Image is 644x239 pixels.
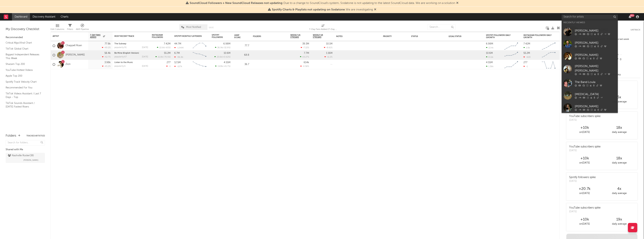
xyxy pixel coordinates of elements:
a: TikTok Videos Assistant / Last 7 Days - Top [6,92,41,99]
input: Search... [427,24,455,30]
svg: Chart title [191,41,208,50]
div: [PERSON_NAME] [575,53,616,57]
span: -45.7 % [223,65,230,67]
div: Notes [336,35,374,38]
button: Tracked Artists(3) [26,135,45,137]
div: [PERSON_NAME] [PERSON_NAME] [575,64,616,73]
div: [DATE] [142,47,148,49]
button: Untrack [631,28,640,32]
div: 36.7 [234,62,249,67]
span: : We are investigating [272,8,373,11]
div: Filters [67,27,73,32]
input: Search for artists [562,15,618,19]
div: -0.58 % [300,65,309,67]
div: YouTube subscribers spike [569,206,601,210]
div: -96.8k [174,56,183,58]
div: 55.2M [523,52,530,54]
div: 77.8k [105,43,111,45]
a: Dashboard [12,13,30,21]
div: Filters [67,22,73,33]
div: -1.94M [174,47,183,49]
a: The Band Loula [562,77,618,89]
svg: Chart title [540,41,557,50]
div: -45.2 % [102,65,111,67]
div: +10k [567,156,602,161]
div: -11.2 % [324,56,332,58]
div: daily average [602,222,637,226]
div: Recommended [6,35,45,40]
div: on [DATE] [567,191,602,196]
div: [DATE] [569,149,601,152]
svg: Chart title [540,50,557,60]
span: [PERSON_NAME] [23,158,38,162]
div: 18 x [602,126,637,130]
div: 8.11k [486,56,493,58]
div: on [DATE] [567,130,602,135]
a: Listen to the Music [114,61,133,64]
div: 1.36k [486,65,493,68]
span: Most Notified [186,26,201,28]
div: 6.7M [174,52,180,54]
a: [MEDICAL_DATA] [562,89,618,101]
div: -1 [523,65,528,68]
a: Zion [66,63,71,66]
div: Edit Columns [51,22,64,33]
div: 13.4k [486,47,493,49]
div: The Subway [114,43,148,45]
div: 77.7 [234,44,249,48]
div: ( ) [215,46,230,49]
div: 3.98k [104,61,111,64]
div: [PERSON_NAME] [575,28,616,33]
div: Priority [383,35,398,38]
div: ( ) [215,65,230,67]
a: Apple Top 200 [6,74,41,78]
div: 44.7M [174,43,181,45]
a: [PERSON_NAME] [562,26,618,38]
div: [DATE] [142,56,148,58]
span: Spotify Charts & Playlists not updating on Sodatone [272,8,345,11]
div: daily average [602,100,637,104]
div: Status [411,35,435,38]
div: -8.61 % [324,46,332,49]
div: Artist [53,35,81,37]
span: -32.9 % [223,47,230,49]
div: 6.98M [486,43,493,45]
span: 3.83k [218,65,223,67]
div: Instagram Followers [152,34,165,38]
div: +8.27 % [300,56,309,58]
a: Spotify Track Velocity Chart [6,80,41,84]
span: SoundCloud Followers + New SoundCloud Releases not updating [190,2,282,5]
div: ( ) [157,46,171,49]
svg: Chart title [503,41,520,50]
div: 7-Day Fans Added (7-Day Fans Added) [309,27,337,32]
div: -107k [174,65,182,68]
div: Nashville Roster ( 38 ) [8,153,34,158]
div: Spotify Monthly Listeners [174,35,202,37]
a: Recommended For You [6,86,41,90]
div: 4.55M [486,61,493,64]
svg: Chart title [191,60,208,69]
div: 19 x [602,217,637,222]
div: A&R Pipeline [76,27,89,32]
a: Discovery Assistant [30,13,58,21]
div: 10.6M [224,52,230,54]
div: popularity: 6 [114,65,126,67]
div: 2.8k [523,47,530,49]
div: 39.3M [302,43,309,45]
div: on [DATE] [567,161,602,165]
span: -70.5 % [163,56,170,58]
div: Folders [253,35,281,38]
div: 18 x [602,156,637,161]
div: Jump Score [234,34,244,39]
div: Instagram Followers Daily Growth [523,34,552,39]
div: [DATE] [569,118,601,122]
div: [PERSON_NAME] [575,41,616,45]
div: Shared with Me [6,147,45,152]
div: ( ) [214,56,230,58]
span: 21.8k [158,56,163,58]
div: popularity: 91 [114,47,127,49]
div: daily average [602,161,637,165]
input: Search for folders... [6,140,45,146]
div: [PERSON_NAME] [575,104,616,109]
div: Folders [6,134,16,138]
